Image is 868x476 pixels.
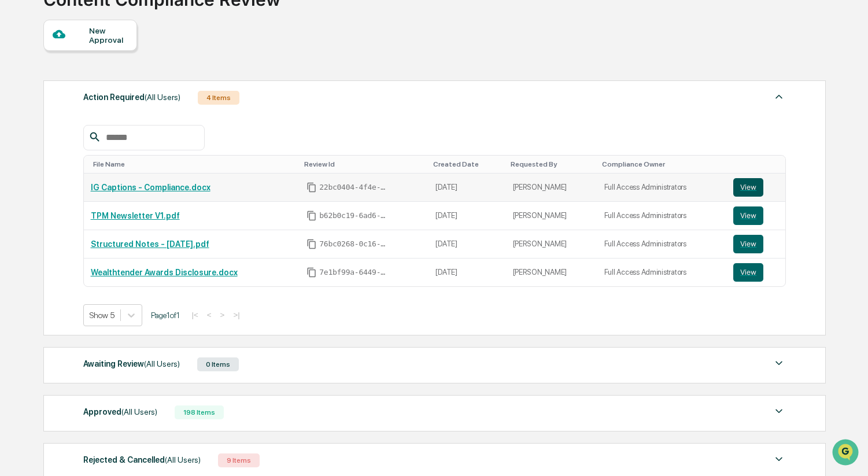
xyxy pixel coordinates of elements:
[319,268,389,277] span: 7e1bf99a-6449-45c3-8181-c0e5f5f3b389
[306,182,317,193] span: Copy Id
[12,88,32,109] img: 1746055101610-c473b297-6a78-478c-a979-82029cc54cd1
[506,202,597,230] td: [PERSON_NAME]
[733,263,763,282] button: View
[83,452,201,467] div: Rejected & Cancelled
[433,160,501,168] div: Toggle SortBy
[175,405,224,419] div: 198 Items
[82,195,140,205] a: Powered byPylon
[218,453,260,467] div: 9 Items
[197,92,210,106] button: Start new chat
[306,239,317,249] span: Copy Id
[83,404,157,419] div: Approved
[306,211,317,221] span: Copy Id
[772,356,786,370] img: caret
[429,202,505,230] td: [DATE]
[506,259,597,286] td: [PERSON_NAME]
[84,147,93,156] div: 🗄️
[733,263,778,282] a: View
[12,24,210,43] p: How can we help?
[831,438,862,469] iframe: Open customer support
[772,404,786,418] img: caret
[319,183,389,192] span: 22bc0404-4f4e-4749-a20f-3f6da63f0e92
[217,310,228,320] button: >
[91,239,209,249] a: Structured Notes - [DATE].pdf
[39,100,146,109] div: We're available if you need us!
[189,310,202,320] button: |<
[602,160,722,168] div: Toggle SortBy
[83,90,180,105] div: Action Required
[91,211,180,220] a: TPM Newsletter V1.pdf
[429,230,505,259] td: [DATE]
[91,183,210,192] a: IG Captions - Compliance.docx
[733,206,763,225] button: View
[7,163,77,184] a: 🔎Data Lookup
[597,202,727,230] td: Full Access Administrators
[91,268,238,277] a: Wealthtender Awards Disclosure.docx
[733,206,778,225] a: View
[12,169,21,178] div: 🔎
[772,452,786,466] img: caret
[319,239,389,249] span: 76bc0268-0c16-4ddb-b54e-a2884c5893c1
[198,91,239,105] div: 4 Items
[93,160,296,168] div: Toggle SortBy
[304,160,424,168] div: Toggle SortBy
[83,356,180,371] div: Awaiting Review
[506,174,597,202] td: [PERSON_NAME]
[733,235,778,253] a: View
[306,267,317,278] span: Copy Id
[733,235,763,253] button: View
[597,174,727,202] td: Full Access Administrators
[733,178,763,197] button: View
[23,168,73,179] span: Data Lookup
[429,259,505,286] td: [DATE]
[733,178,778,197] a: View
[115,196,140,205] span: Pylon
[95,146,143,157] span: Attestations
[736,160,781,168] div: Toggle SortBy
[23,146,75,157] span: Preclearance
[597,230,727,259] td: Full Access Administrators
[204,310,215,320] button: <
[151,311,180,320] span: Page 1 of 1
[511,160,593,168] div: Toggle SortBy
[597,259,727,286] td: Full Access Administrators
[197,357,239,371] div: 0 Items
[772,90,786,104] img: caret
[12,147,21,156] div: 🖐️
[144,359,180,368] span: (All Users)
[506,230,597,259] td: [PERSON_NAME]
[39,88,190,100] div: Start new chat
[79,141,148,162] a: 🗄️Attestations
[121,407,157,416] span: (All Users)
[89,26,128,45] div: New Approval
[230,310,243,320] button: >|
[165,455,201,464] span: (All Users)
[145,93,180,102] span: (All Users)
[429,174,505,202] td: [DATE]
[7,141,79,162] a: 🖐️Preclearance
[319,211,389,220] span: b62b0c19-6ad6-40e6-8aeb-64785189a24c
